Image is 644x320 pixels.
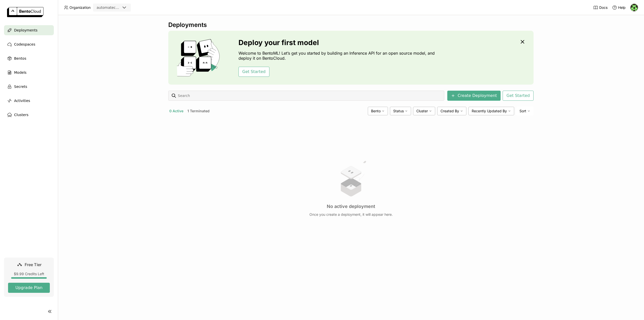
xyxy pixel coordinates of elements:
span: Status [393,109,404,113]
div: Cluster [413,107,435,115]
a: Docs [593,5,608,10]
div: automatechrobotik [97,5,120,10]
input: Search [177,92,442,100]
button: Upgrade Plan [8,283,50,293]
span: Secrets [14,84,27,90]
img: no results [332,160,370,198]
p: Once you create a deployment, it will appear here. [309,212,393,217]
span: Activities [14,98,30,104]
span: Free Tier [25,262,42,267]
span: Cluster [416,109,428,113]
input: Selected automatechrobotik. [121,5,121,10]
a: Activities [4,96,54,106]
a: Bentos [4,53,54,63]
div: Recently Updated By [468,107,514,115]
span: Sort [519,109,526,113]
span: Created By [440,109,459,113]
span: Models [14,69,26,76]
span: Help [618,5,626,10]
span: Docs [599,5,608,10]
button: Get Started [238,67,269,77]
button: Get Started [503,91,534,101]
div: Help [612,5,626,10]
a: Secrets [4,82,54,92]
button: 1 Terminated [186,108,211,114]
img: Maxime Gagné [630,4,638,11]
div: Created By [437,107,466,115]
span: Bento [371,109,381,113]
span: Deployments [14,27,37,33]
h3: No active deployment [327,204,375,209]
a: Clusters [4,110,54,120]
a: Deployments [4,25,54,35]
span: Clusters [14,112,28,118]
span: Bentos [14,55,26,61]
span: Codespaces [14,41,35,47]
img: cover onboarding [172,39,226,77]
button: Create Deployment [447,91,501,101]
a: Codespaces [4,39,54,49]
div: $9.99 Credits Left [8,272,50,276]
a: Models [4,67,54,78]
p: Welcome to BentoML! Let’s get you started by building an Inference API for an open source model, ... [238,51,437,61]
div: Deployments [168,21,534,29]
a: Free Tier$9.99 Credits LeftUpgrade Plan [4,258,54,297]
div: Bento [368,107,388,115]
span: Organization [69,5,91,10]
h3: Deploy your first model [238,39,437,47]
span: Recently Updated By [472,109,507,113]
img: logo [7,7,44,17]
div: Sort [516,107,534,115]
div: Status [390,107,411,115]
button: 0 Active [168,108,184,114]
